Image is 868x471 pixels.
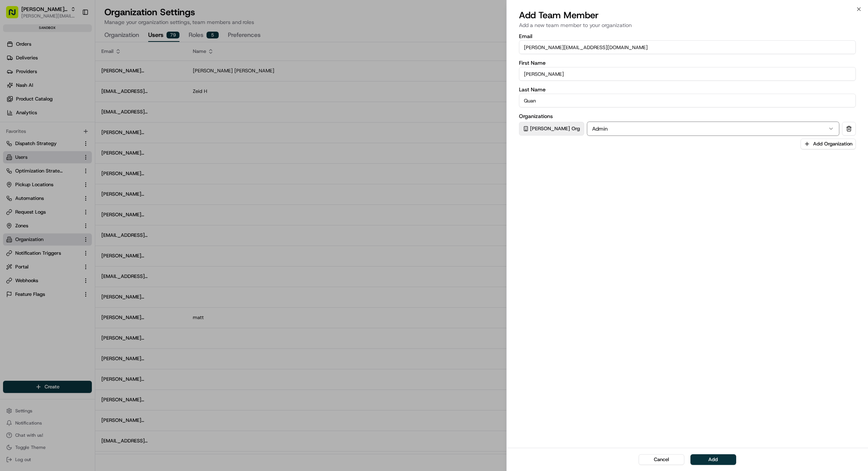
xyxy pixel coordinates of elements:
[519,122,584,136] div: [PERSON_NAME] Org
[20,49,126,57] input: Clear
[690,454,736,465] button: Add
[519,40,856,54] input: Email
[76,129,92,135] span: Pylon
[61,107,125,121] a: 💻API Documentation
[8,111,14,117] div: 📗
[130,75,139,84] button: Start new chat
[519,60,856,65] label: First Name
[54,129,92,135] a: Powered byPylon
[26,73,125,80] div: Start new chat
[5,107,61,121] a: 📗Knowledge Base
[519,21,856,29] p: Add a new team member to your organization
[519,94,856,107] input: Last Name
[8,73,21,86] img: 1736555255976-a54dd68f-1ca7-489b-9aae-adbdc363a1c4
[519,67,856,81] input: First Name
[801,139,856,149] button: Add Organization
[8,8,23,23] img: Nash
[26,80,96,86] div: We're available if you need us!
[519,9,856,21] h2: Add Team Member
[519,34,856,39] label: Email
[15,110,58,118] span: Knowledge Base
[72,110,122,118] span: API Documentation
[519,87,856,92] label: Last Name
[639,454,684,465] button: Cancel
[519,113,856,119] label: Organizations
[64,111,70,117] div: 💻
[8,30,139,43] p: Welcome 👋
